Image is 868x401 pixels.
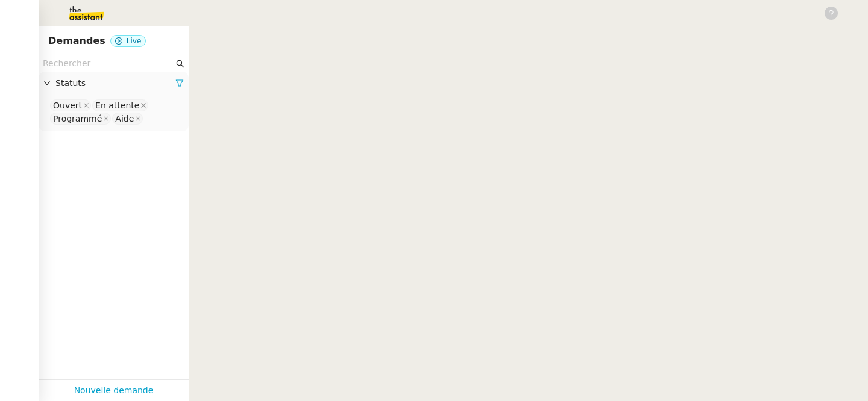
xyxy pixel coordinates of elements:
[95,100,139,111] div: En attente
[48,33,105,49] nz-page-header-title: Demandes
[92,99,148,111] nz-select-item: En attente
[50,99,91,111] nz-select-item: Ouvert
[50,113,111,125] nz-select-item: Programmé
[112,113,143,125] nz-select-item: Aide
[55,76,175,90] span: Statuts
[53,113,102,124] div: Programmé
[43,57,174,70] input: Rechercher
[74,384,154,397] a: Nouvelle demande
[39,72,189,95] div: Statuts
[115,113,134,124] div: Aide
[53,100,82,111] div: Ouvert
[127,37,142,45] span: Live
